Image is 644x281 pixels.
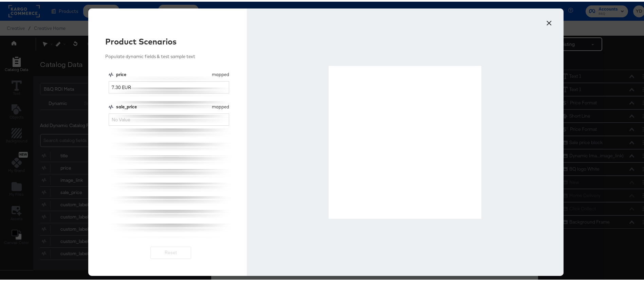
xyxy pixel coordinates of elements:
[116,70,209,76] div: price
[212,102,229,108] div: mapped
[109,80,229,92] input: No Value
[109,112,229,124] input: No Value
[212,70,229,76] div: mapped
[116,102,209,108] div: sale_price
[105,34,237,46] div: Product Scenarios
[105,52,237,58] div: Populate dynamic fields & test sample text
[543,14,555,26] button: ×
